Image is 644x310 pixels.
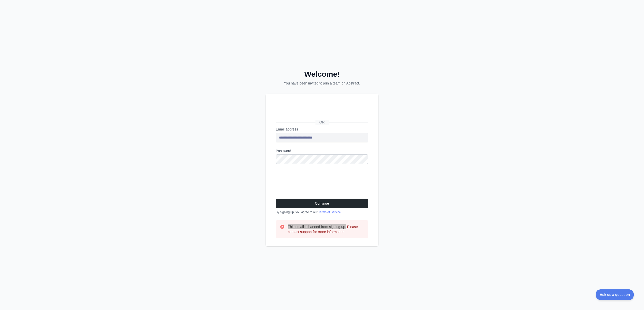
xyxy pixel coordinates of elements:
iframe: Toggle Customer Support [596,289,634,300]
h2: Welcome! [266,70,378,79]
iframe: reCAPTCHA [276,170,352,190]
label: Password [276,148,368,153]
h3: This email is banned from signing up. Please contact support for more information. [288,224,364,234]
p: You have been invited to join a team on Abstract. [266,81,378,86]
button: Continue [276,199,368,208]
label: Email address [276,127,368,132]
iframe: Sign in with Google Button [273,105,370,116]
a: Terms of Service [318,210,341,214]
div: By signing up, you agree to our . [276,210,368,214]
span: OR [315,120,329,125]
